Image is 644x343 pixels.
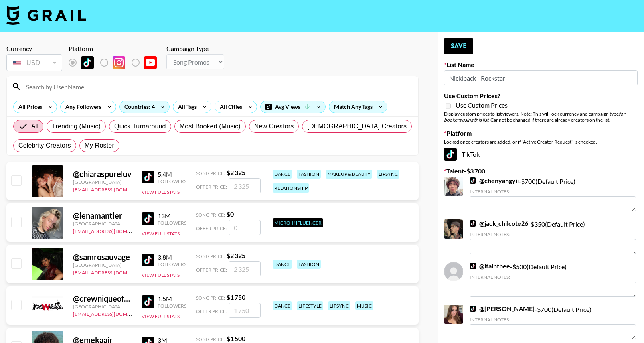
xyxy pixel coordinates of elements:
[158,303,186,309] div: Followers
[180,122,241,131] span: Most Booked (Music)
[142,212,154,225] img: TikTok
[254,122,294,131] span: New Creators
[21,80,413,93] input: Search by User Name
[142,313,180,319] button: View Full Stats
[229,178,261,193] input: 2 325
[297,260,321,269] div: fashion
[470,262,510,270] a: @itaintbee
[229,261,261,276] input: 2 325
[114,122,166,131] span: Quick Turnaround
[142,295,154,308] img: TikTok
[355,301,373,310] div: music
[166,45,224,53] div: Campaign Type
[444,167,638,175] label: Talent - $ 3 700
[470,189,636,195] div: Internal Notes:
[377,170,399,179] div: lipsync
[81,56,94,69] img: TikTok
[196,267,227,273] span: Offer Price:
[444,139,638,145] div: Locked once creators are added, or if "Active Creator Request" is checked.
[73,211,132,221] div: @ lenamantler
[73,185,153,193] a: [EMAIL_ADDRESS][DOMAIN_NAME]
[158,178,186,184] div: Followers
[142,171,154,183] img: TikTok
[470,219,636,254] div: - $ 350 (Default Price)
[470,262,636,297] div: - $ 500 (Default Price)
[73,262,132,268] div: [GEOGRAPHIC_DATA]
[444,148,457,161] img: TikTok
[73,294,132,304] div: @ crewniqueofficial
[6,6,86,25] img: Grail Talent
[470,274,636,280] div: Internal Notes:
[227,210,234,218] strong: $ 0
[470,177,476,184] img: TikTok
[444,61,638,69] label: List Name
[626,8,642,24] button: open drawer
[297,301,323,310] div: lifestyle
[227,252,245,259] strong: $ 2 325
[444,129,638,137] label: Platform
[470,177,636,211] div: - $ 700 (Default Price)
[470,263,476,269] img: TikTok
[297,170,321,179] div: fashion
[144,56,157,69] img: YouTube
[196,170,225,176] span: Song Price:
[328,301,350,310] div: lipsync
[73,268,153,276] a: [EMAIL_ADDRESS][DOMAIN_NAME]
[307,122,407,131] span: [DEMOGRAPHIC_DATA] Creators
[73,252,132,262] div: @ samrosauvage
[470,306,476,312] img: TikTok
[158,295,186,303] div: 1.5M
[444,148,638,161] div: TikTok
[229,220,261,235] input: 0
[142,189,180,195] button: View Full Stats
[196,212,225,218] span: Song Price:
[73,309,153,317] a: [EMAIL_ADDRESS][DOMAIN_NAME]
[229,303,261,318] input: 1 750
[18,141,71,150] span: Celebrity Creators
[470,219,528,227] a: @jack_chilcote26
[227,169,245,176] strong: $ 2 325
[470,177,519,185] a: @chenyangyii
[73,227,153,234] a: [EMAIL_ADDRESS][DOMAIN_NAME]
[158,261,186,267] div: Followers
[273,183,309,193] div: relationship
[273,301,292,310] div: dance
[196,308,227,314] span: Offer Price:
[196,225,227,231] span: Offer Price:
[158,220,186,226] div: Followers
[444,38,473,54] button: Save
[52,122,101,131] span: Trending (Music)
[142,272,180,278] button: View Full Stats
[470,317,636,323] div: Internal Notes:
[470,305,636,339] div: - $ 700 (Default Price)
[6,45,62,53] div: Currency
[227,293,245,301] strong: $ 1 750
[73,304,132,309] div: [GEOGRAPHIC_DATA]
[444,92,638,100] label: Use Custom Prices?
[329,101,387,113] div: Match Any Tags
[273,170,292,179] div: dance
[31,122,38,131] span: All
[158,170,186,178] div: 5.4M
[120,101,169,113] div: Countries: 4
[196,253,225,259] span: Song Price:
[273,260,292,269] div: dance
[470,231,636,237] div: Internal Notes:
[444,111,625,123] em: for bookers using this list
[456,101,508,109] span: Use Custom Prices
[73,221,132,227] div: [GEOGRAPHIC_DATA]
[14,101,44,113] div: All Prices
[142,231,180,237] button: View Full Stats
[261,101,325,113] div: Avg Views
[158,212,186,220] div: 13M
[73,169,132,179] div: @ chiaraspureluv
[215,101,244,113] div: All Cities
[173,101,198,113] div: All Tags
[326,170,372,179] div: makeup & beauty
[196,184,227,190] span: Offer Price:
[470,305,535,313] a: @[PERSON_NAME]
[73,179,132,185] div: [GEOGRAPHIC_DATA]
[69,45,163,53] div: Platform
[273,218,323,227] div: Micro-Influencer
[444,111,638,123] div: Display custom prices to list viewers. Note: This will lock currency and campaign type . Cannot b...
